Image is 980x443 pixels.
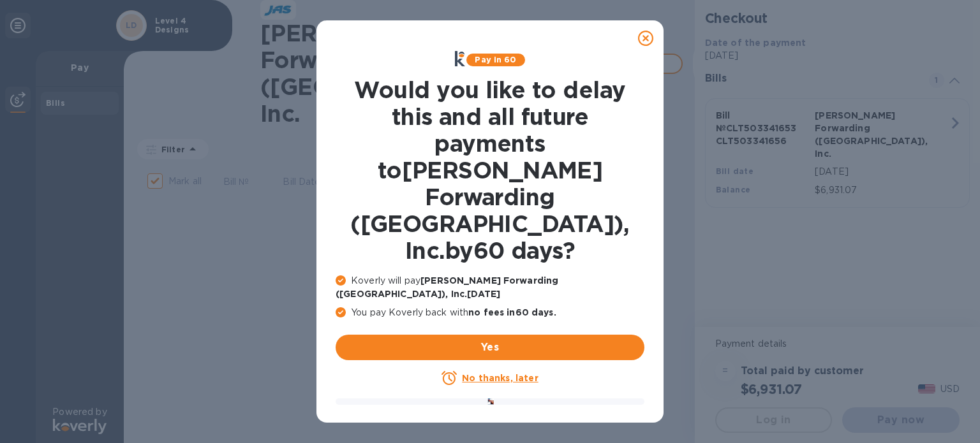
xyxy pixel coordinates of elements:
[475,55,516,64] b: Pay in 60
[468,307,556,317] b: no fees in 60 days .
[346,340,634,355] span: Yes
[462,373,538,383] u: No thanks, later
[336,274,644,301] p: Koverly will pay
[336,306,644,319] p: You pay Koverly back with
[336,335,644,360] button: Yes
[336,76,644,264] h1: Would you like to delay this and all future payments to [PERSON_NAME] Forwarding ([GEOGRAPHIC_DAT...
[336,275,558,299] b: [PERSON_NAME] Forwarding ([GEOGRAPHIC_DATA]), Inc. [DATE]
